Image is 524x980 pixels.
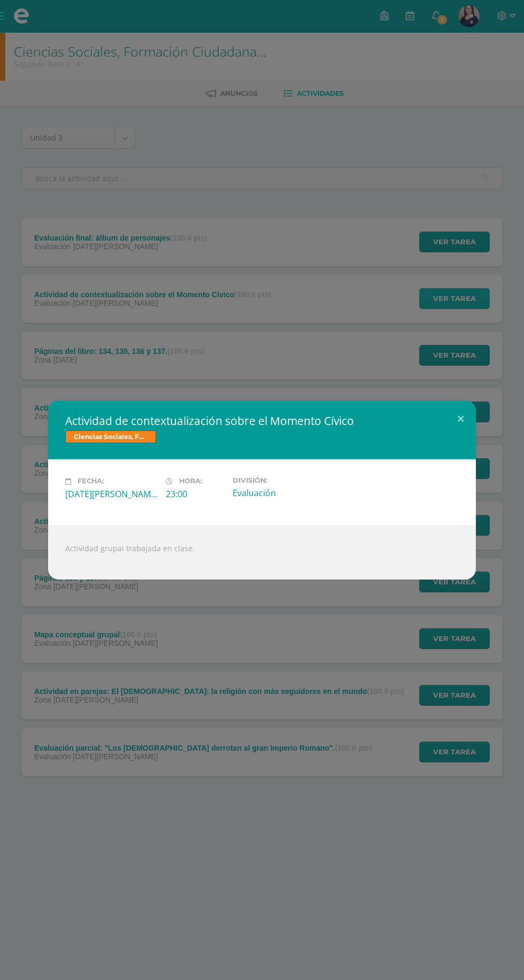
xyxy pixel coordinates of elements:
[445,400,476,437] button: Close (Esc)
[233,476,325,484] label: División:
[65,430,156,443] span: Ciencias Sociales, Formación Ciudadana e Interculturalidad
[179,477,202,485] span: Hora:
[78,477,104,485] span: Fecha:
[166,488,224,500] div: 23:00
[233,487,325,499] div: Evaluación
[65,413,459,428] h2: Actividad de contextualización sobre el Momento Cívico
[65,488,157,500] div: [DATE][PERSON_NAME]
[48,526,476,580] div: Actividad grupal trabajada en clase.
